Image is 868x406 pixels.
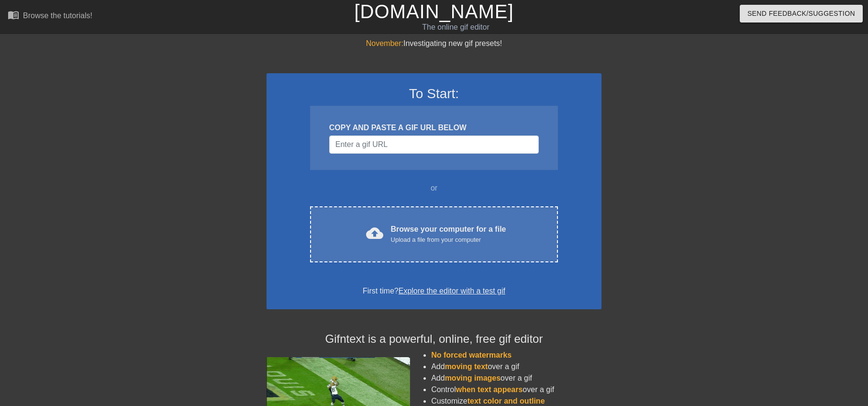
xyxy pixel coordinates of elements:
[366,39,403,47] span: November:
[747,8,855,20] span: Send Feedback/Suggestion
[366,225,383,242] span: cloud_upload
[391,235,506,245] div: Upload a file from your computer
[431,384,601,395] li: Control over a gif
[354,1,513,22] a: [DOMAIN_NAME]
[431,372,601,384] li: Add over a gif
[291,182,577,194] div: or
[445,374,501,382] span: moving images
[399,287,505,295] a: Explore the editor with a test gif
[267,332,601,346] h4: Gifntext is a powerful, online, free gif editor
[431,361,601,372] li: Add over a gif
[294,22,618,33] div: The online gif editor
[329,135,539,154] input: Username
[279,86,589,102] h3: To Start:
[740,5,863,23] button: Send Feedback/Suggestion
[456,385,523,394] span: when text appears
[445,362,488,371] span: moving text
[8,9,92,24] a: Browse the tutorials!
[279,285,589,297] div: First time?
[23,11,92,20] div: Browse the tutorials!
[329,122,539,134] div: COPY AND PASTE A GIF URL BELOW
[431,351,512,359] span: No forced watermarks
[391,224,506,245] div: Browse your computer for a file
[467,397,545,405] span: text color and outline
[8,9,19,21] span: menu_book
[267,38,601,49] div: Investigating new gif presets!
